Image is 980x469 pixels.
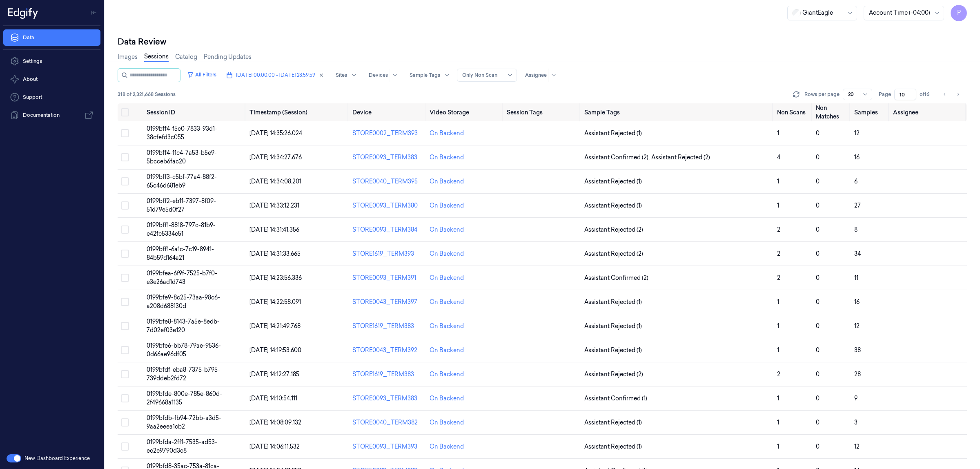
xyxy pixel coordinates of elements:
div: On Backend [430,250,464,258]
span: [DATE] 14:21:49.768 [249,322,301,330]
span: [DATE] 14:06:11.532 [249,443,300,450]
div: On Backend [430,298,464,306]
span: [DATE] 14:19:53.600 [249,346,301,354]
div: On Backend [430,370,464,379]
div: STORE1619_TERM393 [352,250,423,258]
div: STORE1619_TERM383 [352,370,423,379]
th: Samples [851,103,890,121]
span: 0 [816,371,820,378]
a: Images [118,53,138,61]
button: Select row [121,442,129,451]
span: Assistant Rejected (1) [584,346,642,355]
span: Page [879,91,891,98]
span: 1 [777,178,779,185]
span: 0199bfea-6f9f-7525-b7f0-e3e26ad1d743 [147,270,217,286]
span: 318 of 2,321,668 Sessions [118,91,176,98]
button: Select row [121,153,129,161]
span: [DATE] 14:34:27.676 [249,154,302,161]
span: 1 [777,419,779,426]
span: 3 [854,419,857,426]
span: 0199bfde-800e-785e-860d-2f49668a1135 [147,390,222,406]
span: 0199bff4-f5c0-7833-93d1-38cfefd3c055 [147,125,217,141]
a: Documentation [3,107,100,123]
span: Assistant Rejected (2) [584,370,643,379]
span: 0 [816,154,820,161]
button: Select row [121,226,129,234]
div: On Backend [430,442,464,451]
span: 0199bff2-eb11-7397-8f09-51d79e5d0f27 [147,197,216,213]
span: 0 [816,419,820,426]
div: STORE0040_TERM382 [352,418,423,427]
span: [DATE] 14:34:08.201 [249,178,301,185]
button: Select row [121,346,129,354]
button: Select row [121,418,129,427]
th: Assignee [890,103,967,121]
div: STORE1619_TERM383 [352,322,423,331]
div: On Backend [430,418,464,427]
span: 0 [816,178,820,185]
span: 12 [854,322,860,330]
span: 34 [854,250,861,257]
span: [DATE] 14:08:09.132 [249,419,301,426]
button: Select row [121,129,129,137]
button: Select row [121,298,129,306]
span: Assistant Confirmed (2) , [584,153,651,162]
span: Assistant Rejected (2) [584,226,643,234]
span: Assistant Confirmed (2) [584,274,648,282]
span: [DATE] 14:23:56.336 [249,274,302,281]
div: STORE0002_TERM393 [352,129,423,138]
span: 0199bff4-11c4-7a53-b5e9-5bcceb6fac20 [147,149,217,165]
span: 1 [777,298,779,306]
button: Select row [121,274,129,282]
span: 2 [777,226,780,233]
span: 0199bff1-8818-797c-81b9-e42fc5334c51 [147,221,216,237]
div: On Backend [430,129,464,138]
th: Session Tags [503,103,581,121]
span: 0 [816,274,820,281]
span: 4 [777,154,780,161]
span: [DATE] 14:10:54.111 [249,395,297,402]
button: Toggle Navigation [87,6,100,19]
button: Select row [121,250,129,258]
button: [DATE] 00:00:00 - [DATE] 23:59:59 [223,69,327,82]
span: 28 [854,371,861,378]
span: 0 [816,346,820,354]
th: Non Scans [774,103,813,121]
button: P [951,5,967,21]
span: 0199bfdb-fb94-72bb-a3d5-9aa2eeea1cb2 [147,414,221,430]
span: Assistant Rejected (2) [651,153,710,162]
div: On Backend [430,322,464,331]
a: Catalog [175,53,197,61]
span: 9 [854,395,857,402]
span: 27 [854,202,861,209]
button: Go to next page [952,89,964,100]
div: On Backend [430,153,464,162]
div: STORE0093_TERM383 [352,153,423,162]
div: STORE0040_TERM395 [352,177,423,186]
p: Rows per page [804,91,840,98]
div: STORE0043_TERM392 [352,346,423,355]
span: 2 [777,274,780,281]
span: 0199bfe9-8c25-73aa-98c6-a208d688130d [147,294,220,310]
span: Assistant Rejected (1) [584,298,642,306]
button: All Filters [184,68,220,81]
div: On Backend [430,226,464,234]
div: STORE0093_TERM393 [352,442,423,451]
span: Assistant Rejected (1) [584,201,642,210]
div: Data Review [118,36,967,47]
span: of 16 [920,91,933,98]
button: Select row [121,322,129,330]
span: 0 [816,443,820,450]
span: 16 [854,298,860,306]
span: 12 [854,443,860,450]
div: On Backend [430,346,464,355]
span: 6 [854,178,857,185]
a: Pending Updates [204,53,252,61]
span: [DATE] 00:00:00 - [DATE] 23:59:59 [236,71,315,79]
span: [DATE] 14:12:27.185 [249,371,299,378]
span: 1 [777,322,779,330]
div: STORE0093_TERM391 [352,274,423,282]
span: 0 [816,322,820,330]
span: 0199bff3-c5bf-77a4-88f2-65c46d681eb9 [147,173,217,189]
span: 0199bfe6-bb78-79ae-9536-0d66ae96df05 [147,342,221,358]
